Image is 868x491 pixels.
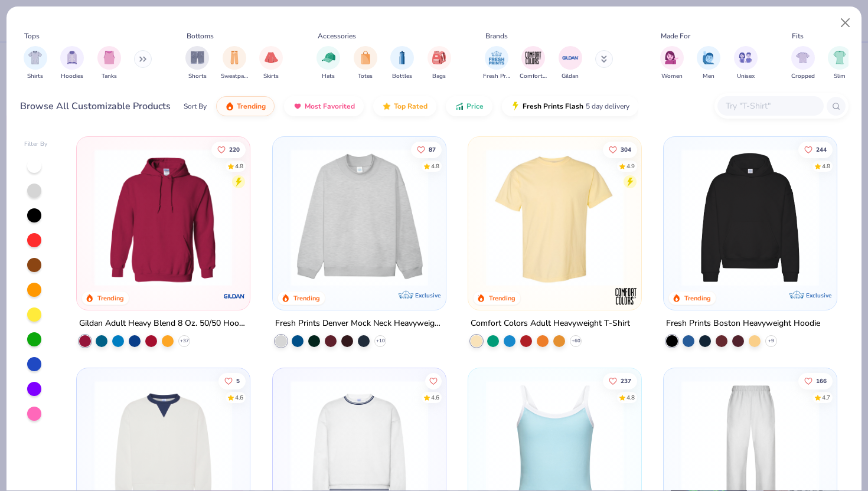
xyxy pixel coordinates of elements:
[626,394,635,402] div: 4.8
[697,46,720,81] button: filter button
[511,102,520,111] img: flash.gif
[446,96,492,116] button: Price
[185,46,209,81] button: filter button
[373,96,436,116] button: Top Rated
[483,46,510,81] button: filter button
[229,146,240,152] span: 220
[834,12,857,34] button: Close
[734,46,758,81] div: filter for Unisex
[390,46,414,81] button: filter button
[24,46,47,81] button: filter button
[621,378,631,384] span: 237
[316,46,340,81] div: filter for Hats
[629,149,779,286] img: e55d29c3-c55d-459c-bfd9-9b1c499ab3c6
[502,96,638,116] button: Fresh Prints Flash5 day delivery
[60,46,84,81] button: filter button
[796,51,810,64] img: Cropped Image
[24,31,40,41] div: Tops
[524,49,542,67] img: Comfort Colors Image
[603,141,637,158] button: Like
[221,72,248,81] span: Sweatpants
[180,338,189,345] span: + 37
[316,46,340,81] button: filter button
[806,292,831,299] span: Exclusive
[359,51,372,64] img: Totes Image
[89,149,238,286] img: 01756b78-01f6-4cc6-8d8a-3c30c1a0c8ac
[559,46,582,81] button: filter button
[480,149,629,286] img: 029b8af0-80e6-406f-9fdc-fdf898547912
[60,46,84,81] div: filter for Hoodies
[791,46,815,81] button: filter button
[562,49,579,67] img: Gildan Image
[293,102,302,111] img: most_fav.gif
[97,46,121,81] div: filter for Tanks
[20,99,171,113] div: Browse All Customizable Products
[263,72,279,81] span: Skirts
[626,162,635,171] div: 4.9
[660,46,684,81] div: filter for Women
[434,149,583,286] img: a90f7c54-8796-4cb2-9d6e-4e9644cfe0fe
[614,284,638,308] img: Comfort Colors logo
[28,51,42,64] img: Shirts Image
[791,72,815,81] span: Cropped
[523,102,583,111] span: Fresh Prints Flash
[187,31,214,41] div: Bottoms
[394,102,428,111] span: Top Rated
[466,102,484,111] span: Price
[428,46,451,81] div: filter for Bags
[415,292,440,299] span: Exclusive
[354,46,377,81] div: filter for Totes
[739,51,752,64] img: Unisex Image
[322,51,335,64] img: Hats Image
[103,51,116,64] img: Tanks Image
[471,316,630,331] div: Comfort Colors Adult Heavyweight T-Shirt
[725,99,815,113] input: Try "T-Shirt"
[520,46,547,81] button: filter button
[703,72,714,81] span: Men
[225,102,234,111] img: trending.gif
[571,338,580,345] span: + 60
[833,51,846,64] img: Slim Image
[661,72,683,81] span: Women
[216,96,275,116] button: Trending
[211,141,246,158] button: Like
[697,46,720,81] div: filter for Men
[702,51,715,64] img: Men Image
[318,31,356,41] div: Accessories
[285,149,434,286] img: f5d85501-0dbb-4ee4-b115-c08fa3845d83
[305,102,355,111] span: Most Favorited
[676,149,825,286] img: 91acfc32-fd48-4d6b-bdad-a4c1a30ac3fc
[430,394,439,402] div: 4.6
[586,100,629,113] span: 5 day delivery
[660,46,684,81] button: filter button
[798,141,833,158] button: Like
[235,394,243,402] div: 4.6
[520,72,547,81] span: Comfort Colors
[425,373,441,389] button: Like
[792,31,804,41] div: Fits
[237,102,266,111] span: Trending
[265,51,278,64] img: Skirts Image
[61,72,83,81] span: Hoodies
[410,141,441,158] button: Like
[559,46,582,81] div: filter for Gildan
[184,101,207,112] div: Sort By
[621,146,631,152] span: 304
[828,46,851,81] div: filter for Slim
[483,72,510,81] span: Fresh Prints
[97,46,121,81] button: filter button
[562,72,579,81] span: Gildan
[188,72,207,81] span: Shorts
[376,338,384,345] span: + 10
[798,373,833,389] button: Like
[485,31,508,41] div: Brands
[79,316,247,331] div: Gildan Adult Heavy Blend 8 Oz. 50/50 Hooded Sweatshirt
[235,162,243,171] div: 4.8
[221,46,248,81] button: filter button
[228,51,241,64] img: Sweatpants Image
[768,338,774,345] span: + 9
[603,373,637,389] button: Like
[816,146,827,152] span: 244
[392,72,412,81] span: Bottles
[734,46,758,81] button: filter button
